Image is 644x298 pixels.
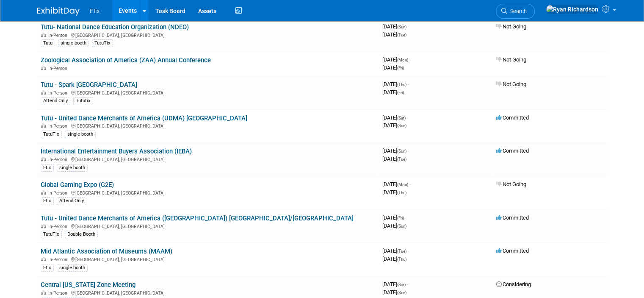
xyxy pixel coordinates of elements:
span: Etix [90,8,100,14]
span: (Tue) [397,33,406,37]
div: Tututix [73,97,93,105]
a: Search [496,4,535,19]
img: In-Person Event [41,190,46,195]
span: Committed [496,214,529,221]
span: Not Going [496,23,526,30]
span: [DATE] [382,289,406,295]
div: Attend Only [57,197,86,205]
span: [DATE] [382,81,409,87]
span: (Thu) [397,82,406,87]
span: (Fri) [397,216,404,220]
span: - [407,114,408,121]
span: In-Person [48,66,70,71]
div: single booth [65,131,96,138]
div: Attend Only [41,97,70,105]
div: [GEOGRAPHIC_DATA], [GEOGRAPHIC_DATA] [41,122,376,129]
span: (Sun) [397,290,406,295]
span: - [408,248,409,254]
div: [GEOGRAPHIC_DATA], [GEOGRAPHIC_DATA] [41,31,376,38]
span: (Mon) [397,58,408,62]
span: [DATE] [382,31,406,38]
a: Tutu- National Dance Education Organization (NDEO) [41,23,189,31]
span: Not Going [496,56,526,63]
div: single booth [57,164,88,172]
span: Not Going [496,181,526,187]
span: [DATE] [382,156,406,162]
a: Global Gaming Expo (G2E) [41,181,114,189]
div: single booth [57,264,88,272]
span: (Thu) [397,257,406,262]
span: - [409,181,411,187]
span: [DATE] [382,181,411,187]
span: Committed [496,248,529,254]
a: Tutu - United Dance Merchants of America ([GEOGRAPHIC_DATA]) [GEOGRAPHIC_DATA]/[GEOGRAPHIC_DATA] [41,214,354,222]
span: (Sat) [397,282,406,287]
span: In-Person [48,224,70,229]
div: [GEOGRAPHIC_DATA], [GEOGRAPHIC_DATA] [41,223,376,229]
span: - [408,148,409,154]
span: (Sun) [397,149,406,153]
span: (Fri) [397,90,404,95]
span: (Tue) [397,249,406,253]
img: In-Person Event [41,257,46,261]
div: [GEOGRAPHIC_DATA], [GEOGRAPHIC_DATA] [41,89,376,96]
img: In-Person Event [41,290,46,295]
div: TutuTix [41,231,62,238]
div: single booth [58,39,89,47]
span: [DATE] [382,256,406,262]
span: In-Person [48,33,70,38]
span: [DATE] [382,23,409,30]
div: Etix [41,164,54,172]
span: Not Going [496,81,526,87]
span: (Mon) [397,182,408,187]
a: Central [US_STATE] Zone Meeting [41,281,135,289]
span: In-Person [48,90,70,96]
span: Committed [496,148,529,154]
div: [GEOGRAPHIC_DATA], [GEOGRAPHIC_DATA] [41,156,376,162]
span: In-Person [48,290,70,296]
span: [DATE] [382,64,404,71]
span: - [408,81,409,87]
img: In-Person Event [41,224,46,228]
a: Mid Atlantic Association of Museums (MAAM) [41,248,172,255]
div: Etix [41,197,54,205]
span: [DATE] [382,89,404,95]
span: (Fri) [397,66,404,70]
span: [DATE] [382,148,409,154]
img: ExhibitDay [37,7,80,16]
span: (Sun) [397,25,406,29]
span: (Sat) [397,116,406,120]
span: [DATE] [382,122,406,128]
img: Ryan Richardson [546,5,599,14]
div: [GEOGRAPHIC_DATA], [GEOGRAPHIC_DATA] [41,289,376,296]
span: In-Person [48,257,70,262]
span: - [407,281,408,287]
span: In-Person [48,123,70,129]
div: [GEOGRAPHIC_DATA], [GEOGRAPHIC_DATA] [41,256,376,262]
img: In-Person Event [41,33,46,37]
a: Zoological Association of America (ZAA) Annual Conference [41,56,211,64]
img: In-Person Event [41,66,46,70]
span: Considering [496,281,531,287]
span: - [405,214,406,221]
span: Search [507,8,527,14]
span: In-Person [48,190,70,196]
span: [DATE] [382,281,408,287]
a: International Entertainment Buyers Association (IEBA) [41,148,192,155]
span: [DATE] [382,214,406,221]
a: Tutu - Spark [GEOGRAPHIC_DATA] [41,81,137,89]
span: (Thu) [397,190,406,195]
span: - [408,23,409,30]
span: [DATE] [382,248,409,254]
div: [GEOGRAPHIC_DATA], [GEOGRAPHIC_DATA] [41,189,376,196]
span: In-Person [48,157,70,162]
div: Etix [41,264,54,272]
span: (Sun) [397,224,406,228]
span: (Tue) [397,157,406,162]
span: [DATE] [382,223,406,229]
span: [DATE] [382,56,411,63]
div: Tutu [41,39,55,47]
img: In-Person Event [41,157,46,161]
span: - [409,56,411,63]
img: In-Person Event [41,123,46,128]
